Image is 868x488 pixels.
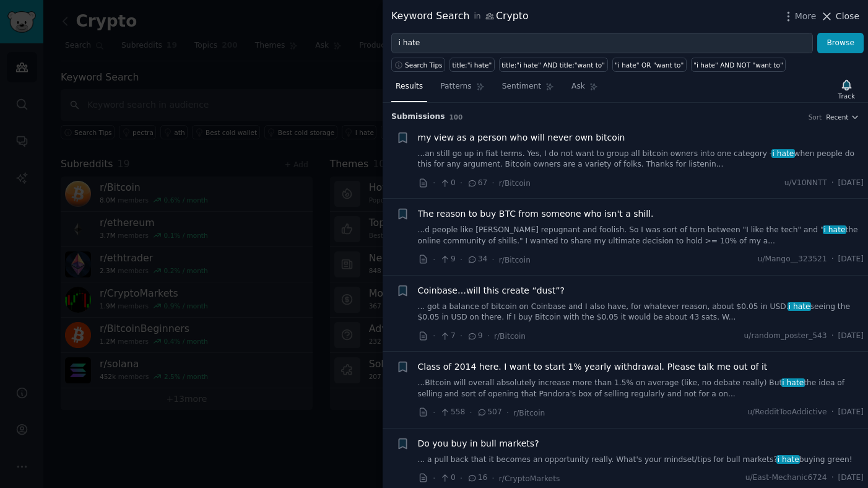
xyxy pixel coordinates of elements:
[418,378,864,399] a: ...BItcoin will overall absolutely increase more than 1.5% on average (like, no debate really) Bu...
[838,407,864,418] span: [DATE]
[467,473,487,484] span: 16
[499,179,531,188] span: r/Bitcoin
[453,61,492,69] div: title:"i hate"
[492,253,494,266] span: ·
[391,111,445,123] span: Submission s
[693,61,783,69] div: "i hate" AND NOT "want to"
[477,407,502,418] span: 507
[513,409,545,417] span: r/Bitcoin
[838,178,864,189] span: [DATE]
[391,33,813,54] input: Try a keyword related to your business
[418,225,864,246] a: ...d people like [PERSON_NAME] repugnant and foolish. So I was sort of torn between "I like the t...
[469,406,472,419] span: ·
[440,178,455,189] span: 0
[826,113,848,121] span: Recent
[418,455,864,466] a: ... a pull back that it becomes an opportunity really. What's your mindset/tips for bull markets?...
[499,474,560,483] span: r/CryptoMarkets
[436,77,488,102] a: Patterns
[567,77,602,102] a: Ask
[782,10,817,23] button: More
[831,407,834,418] span: ·
[405,61,443,69] span: Search Tips
[499,256,531,264] span: r/Bitcoin
[817,33,864,54] button: Browse
[396,81,423,92] span: Results
[831,178,834,189] span: ·
[433,253,435,266] span: ·
[838,92,855,100] div: Track
[492,472,494,485] span: ·
[838,254,864,265] span: [DATE]
[831,254,834,265] span: ·
[506,406,509,419] span: ·
[467,331,482,342] span: 9
[744,331,827,342] span: u/random_poster_543
[826,113,859,121] button: Recent
[820,10,859,23] button: Close
[615,61,684,69] div: "i hate" OR "want to"
[460,253,462,266] span: ·
[838,473,864,484] span: [DATE]
[418,360,768,373] a: Class of 2014 here. I want to start 1% yearly withdrawal. Please talk me out of it
[784,178,827,189] span: u/V10NNTT
[492,176,494,190] span: ·
[418,207,654,220] a: The reason to buy BTC from someone who isn't a shill.
[449,113,463,121] span: 100
[418,149,864,170] a: ...an still go up in fiat terms. Yes, I do not want to group all bitcoin owners into one category...
[502,81,541,92] span: Sentiment
[440,81,471,92] span: Patterns
[440,407,465,418] span: 558
[836,10,859,23] span: Close
[823,225,846,234] span: i hate
[433,406,435,419] span: ·
[795,10,817,23] span: More
[440,473,455,484] span: 0
[418,131,625,144] a: my view as a person who will never own bitcoin
[788,302,811,311] span: i hate
[834,76,859,102] button: Track
[498,77,558,102] a: Sentiment
[391,58,445,72] button: Search Tips
[501,61,605,69] div: title:"i hate" AND title:"want to"
[433,472,435,485] span: ·
[433,329,435,342] span: ·
[474,11,480,22] span: in
[418,437,539,450] a: Do you buy in bull markets?
[418,302,864,323] a: ... got a balance of bitcoin on Coinbase and I also have, for whatever reason, about $0.05 in USD...
[612,58,687,72] a: "i hate" OR "want to"
[460,329,462,342] span: ·
[776,455,800,464] span: i hate
[460,176,462,190] span: ·
[494,332,526,341] span: r/Bitcoin
[838,331,864,342] span: [DATE]
[499,58,608,72] a: title:"i hate" AND title:"want to"
[758,254,827,265] span: u/Mango__323521
[449,58,495,72] a: title:"i hate"
[391,9,529,24] div: Keyword Search Crypto
[831,473,834,484] span: ·
[440,254,455,265] span: 9
[460,472,462,485] span: ·
[467,178,487,189] span: 67
[487,329,490,342] span: ·
[467,254,487,265] span: 34
[433,176,435,190] span: ·
[831,331,834,342] span: ·
[771,149,795,158] span: i hate
[747,407,827,418] span: u/RedditTooAddictive
[745,473,827,484] span: u/East-Mechanic6724
[391,77,427,102] a: Results
[691,58,786,72] a: "i hate" AND NOT "want to"
[781,378,805,387] span: i hate
[418,284,565,297] a: Coinbase…will this create “dust”?
[440,331,455,342] span: 7
[809,113,822,121] div: Sort
[571,81,585,92] span: Ask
